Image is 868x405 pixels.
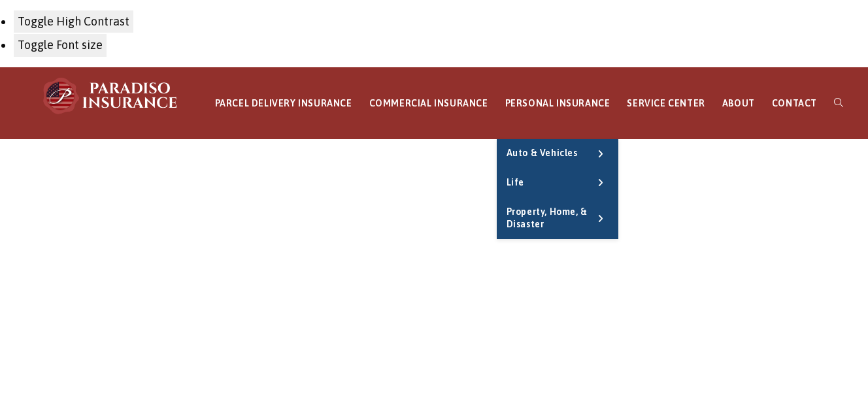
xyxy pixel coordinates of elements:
button: Toggle High Contrast [13,10,134,33]
a: Auto & Vehicles [497,139,619,168]
span: Life [507,177,524,187]
span: Toggle Font size [18,38,103,52]
img: Paradiso Insurance [39,76,183,116]
a: Life [497,169,619,197]
span: ABOUT [722,98,755,108]
span: COMMERCIAL INSURANCE [369,98,488,108]
a: Property, Home, & Disaster [497,198,619,239]
a: PERSONAL INSURANCE [497,67,619,140]
span: Auto & Vehicles [507,148,578,158]
span: Toggle High Contrast [18,14,129,28]
a: CONTACT [763,67,826,140]
span: PERSONAL INSURANCE [505,98,610,108]
a: SERVICE CENTER [618,67,713,140]
span: Property, Home, & Disaster [507,206,588,230]
button: Toggle Font size [13,33,107,57]
a: PARCEL DELIVERY INSURANCE [207,67,361,140]
a: ABOUT [714,67,763,140]
span: CONTACT [772,98,817,108]
a: COMMERCIAL INSURANCE [361,67,497,140]
span: SERVICE CENTER [627,98,705,108]
span: PARCEL DELIVERY INSURANCE [215,98,352,108]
